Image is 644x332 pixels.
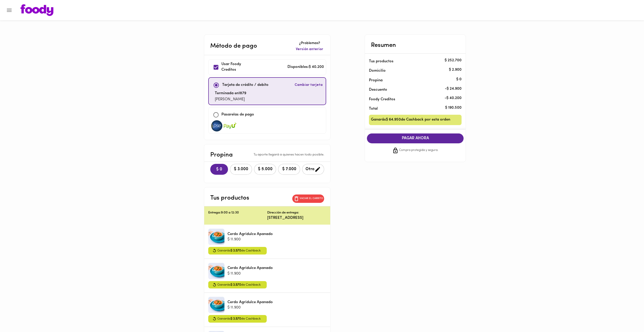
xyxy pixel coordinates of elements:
p: [STREET_ADDRESS] [267,215,326,221]
p: Pasarelas de pago [221,112,254,118]
button: Cambiar tarjeta [294,80,324,91]
p: Usar Foody Creditos [221,62,256,73]
p: - $ 40.200 [445,96,462,101]
p: Propina [369,78,453,83]
iframe: Messagebird Livechat Widget [615,303,639,327]
button: PAGAR AHORA [367,133,464,143]
p: Cerdo Agridulce Apanado [227,231,273,237]
p: $ 190.500 [445,105,462,110]
img: logo.png [20,4,53,16]
span: Otro [305,166,321,172]
p: $ 11.900 [227,237,273,242]
button: $ 0 [210,164,228,175]
button: Versión anterior [295,46,324,53]
div: Cerdo Agridulce Apanado [208,263,224,279]
span: Cambiar tarjeta [295,83,323,88]
p: Tus productos [369,59,453,64]
p: Terminada en 1879 [215,91,246,96]
span: Ganarás $ 64.950 de Cashback por esta orden [371,117,450,123]
p: Tarjeta de crédito / debito [222,82,268,88]
p: Tus productos [210,193,249,203]
button: Vaciar el carrito [292,194,324,203]
button: $ 5.000 [254,164,276,175]
p: Domicilio [369,68,386,73]
span: $ 7.000 [281,167,297,172]
button: $ 7.000 [278,164,300,175]
p: Propina [210,150,233,160]
div: Cerdo Agridulce Apanado [208,229,224,245]
p: Total [369,106,453,111]
p: ¿Problemas? [295,41,324,46]
span: PAGAR AHORA [372,136,459,141]
p: $ 0 [456,77,462,82]
span: $ 0 [214,167,224,172]
button: Otro [302,164,324,175]
p: Vaciar el carrito [300,197,323,200]
p: Entrega: 9:00 a 12:30 [208,210,267,215]
span: Ganarás de Cashback [217,282,261,288]
img: visa [224,120,236,131]
span: Compra protegida y segura. [399,148,438,153]
p: [PERSON_NAME] [215,97,246,103]
span: $ 3.570 [231,283,241,286]
p: Foody Creditos [369,97,453,102]
p: Cerdo Agridulce Apanado [227,265,273,271]
button: Menu [3,4,15,16]
p: $ 11.900 [227,305,273,310]
p: Tu aporte llegará a quienes hacen todo posible. [254,152,324,157]
p: Disponibles: $ 40.200 [287,64,324,70]
p: Cerdo Agridulce Apanado [227,300,273,305]
p: Resumen [371,41,396,50]
p: Descuento [369,87,387,92]
span: $ 5.000 [257,167,273,172]
p: $ 11.900 [227,271,273,276]
span: Ganarás de Cashback [217,316,261,322]
p: Dirección de entrega: [267,210,299,215]
p: Método de pago [210,42,257,51]
p: - $ 24.900 [445,86,462,91]
span: $ 3.000 [233,167,249,172]
span: $ 3.570 [231,249,241,252]
span: $ 3.570 [231,317,241,320]
div: Cerdo Agridulce Apanado [208,297,224,313]
span: Versión anterior [296,47,323,52]
p: $ 2.900 [449,67,462,72]
img: visa [211,120,223,131]
span: Ganarás de Cashback [217,248,261,253]
button: $ 3.000 [230,164,252,175]
p: $ 252.700 [445,58,462,63]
